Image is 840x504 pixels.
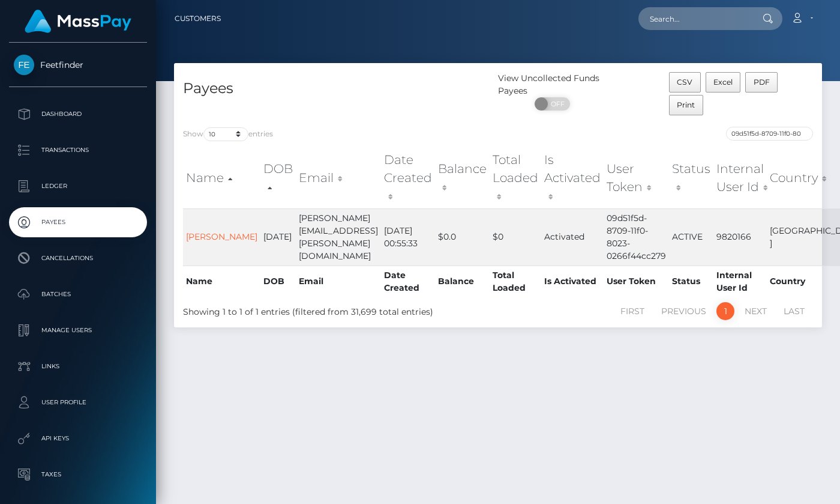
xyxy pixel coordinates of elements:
th: Date Created [381,266,435,297]
button: PDF [745,72,778,93]
td: [DATE] [260,208,296,266]
td: 9820166 [713,208,767,266]
th: User Token [604,266,669,297]
p: API Keys [14,430,142,448]
th: Status [669,266,713,297]
span: Feetfinder [9,59,147,70]
label: Show entries [183,127,273,141]
p: Taxes [14,466,142,484]
th: Name: activate to sort column ascending [183,148,260,208]
a: [PERSON_NAME] [186,231,257,242]
td: $0 [490,208,541,266]
p: Payees [14,213,142,231]
p: Batches [14,285,142,303]
p: Manage Users [14,321,142,339]
td: $0.0 [435,208,490,266]
span: Print [677,100,695,109]
a: Payees [9,207,147,237]
th: Date Created: activate to sort column ascending [381,148,435,208]
th: Total Loaded: activate to sort column ascending [490,148,541,208]
p: Cancellations [14,249,142,267]
a: User Profile [9,387,147,417]
img: MassPay Logo [25,10,131,33]
button: Print [669,95,703,115]
td: [PERSON_NAME][EMAIL_ADDRESS][PERSON_NAME][DOMAIN_NAME] [296,208,381,266]
th: Total Loaded [490,266,541,297]
a: Ledger [9,171,147,201]
h4: Payees [183,78,489,99]
td: ACTIVE [669,208,713,266]
th: Internal User Id: activate to sort column ascending [713,148,767,208]
a: Cancellations [9,243,147,273]
input: Search... [638,7,751,30]
th: Is Activated: activate to sort column ascending [541,148,604,208]
select: Showentries [203,127,248,141]
button: CSV [669,72,701,93]
td: [DATE] 00:55:33 [381,208,435,266]
th: Is Activated [541,266,604,297]
a: 1 [716,302,734,320]
th: User Token: activate to sort column ascending [604,148,669,208]
div: Showing 1 to 1 of 1 entries (filtered from 31,699 total entries) [183,301,435,318]
a: Transactions [9,135,147,165]
a: Taxes [9,460,147,490]
a: Manage Users [9,315,147,345]
th: Internal User Id [713,266,767,297]
th: DOB [260,266,296,297]
p: Dashboard [14,105,142,123]
td: Activated [541,208,604,266]
th: Name [183,266,260,297]
span: Excel [713,77,733,87]
th: Email: activate to sort column ascending [296,148,381,208]
img: Feetfinder [14,55,34,75]
p: Ledger [14,177,142,195]
th: Status: activate to sort column ascending [669,148,713,208]
a: Batches [9,279,147,309]
span: OFF [541,97,571,111]
p: Links [14,357,142,375]
a: API Keys [9,424,147,454]
p: User Profile [14,393,142,411]
td: 09d51f5d-8709-11f0-8023-0266f44cc279 [604,208,669,266]
a: Links [9,351,147,381]
input: Search transactions [726,127,813,141]
a: Customers [175,6,221,31]
th: Balance: activate to sort column ascending [435,148,490,208]
div: View Uncollected Funds Payees [498,72,606,97]
th: Email [296,266,381,297]
th: DOB: activate to sort column descending [260,148,296,208]
span: PDF [754,77,770,87]
a: Dashboard [9,99,147,129]
button: Excel [706,72,741,93]
th: Balance [435,266,490,297]
span: CSV [677,77,692,87]
p: Transactions [14,141,142,159]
